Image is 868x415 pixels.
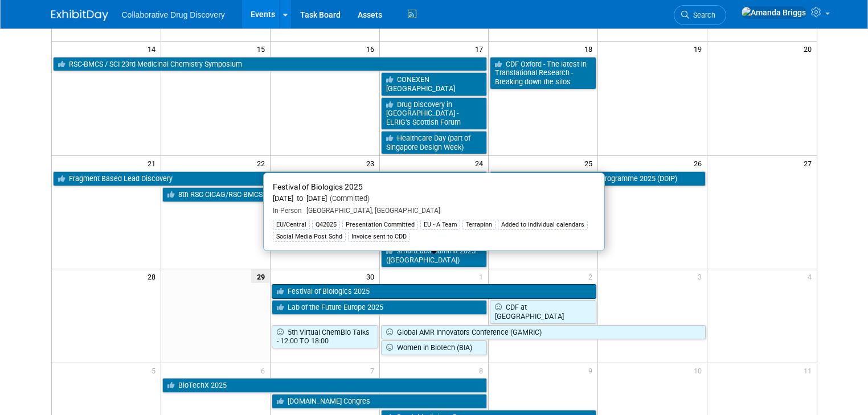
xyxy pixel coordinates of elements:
[498,220,588,230] div: Added to individual calendars
[741,6,806,19] img: Amanda Briggs
[53,57,488,72] a: RSC-BMCS / SCI 23rd Medicinal Chemistry Symposium
[478,363,488,377] span: 8
[583,156,597,170] span: 25
[365,42,379,56] span: 16
[381,131,488,154] a: Healthcare Day (part of Singapore Design Week)
[490,57,596,89] a: CDF Oxford - The latest in Translational Research - Breaking down the silos
[697,269,707,283] span: 3
[146,269,161,283] span: 28
[162,378,488,393] a: BioTechX 2025
[327,194,370,203] span: (Committed)
[272,300,488,315] a: Lab of the Future Europe 2025
[365,156,379,170] span: 23
[302,207,440,215] span: [GEOGRAPHIC_DATA], [GEOGRAPHIC_DATA]
[146,156,161,170] span: 21
[583,42,597,56] span: 18
[381,340,488,355] a: Women in Biotech (BIA)
[381,97,488,130] a: Drug Discovery in [GEOGRAPHIC_DATA] - ELRIG’s Scottish Forum
[273,232,346,242] div: Social Media Post Schd
[369,363,379,377] span: 7
[162,187,488,202] a: 8th RSC-CICAG/RSC-BMCS in Artificial Intelligence in Chemistry
[381,244,488,267] a: smartLabs Summit 2025 ([GEOGRAPHIC_DATA])
[273,220,310,230] div: EU/Central
[803,363,817,377] span: 11
[474,42,488,56] span: 17
[806,269,817,283] span: 4
[693,156,707,170] span: 26
[256,156,270,170] span: 22
[803,42,817,56] span: 20
[474,156,488,170] span: 24
[381,72,488,96] a: CONEXEN [GEOGRAPHIC_DATA]
[312,220,340,230] div: Q42025
[51,10,108,21] img: ExhibitDay
[122,10,225,19] span: Collaborative Drug Discovery
[256,42,270,56] span: 15
[478,269,488,283] span: 1
[420,220,460,230] div: EU - A Team
[251,269,270,283] span: 29
[803,156,817,170] span: 27
[348,232,410,242] div: Invoice sent to CDD
[490,300,596,323] a: CDF at [GEOGRAPHIC_DATA]
[272,284,597,299] a: Festival of Biologics 2025
[381,325,706,340] a: Global AMR Innovators Conference (GAMRIC)
[272,394,488,409] a: [DOMAIN_NAME] Congres
[587,269,597,283] span: 2
[674,5,726,25] a: Search
[693,363,707,377] span: 10
[587,363,597,377] span: 9
[462,220,496,230] div: Terrapinn
[260,363,270,377] span: 6
[342,220,418,230] div: Presentation Committed
[273,207,302,215] span: In-Person
[273,194,595,204] div: [DATE] to [DATE]
[53,171,488,186] a: Fragment Based Lead Discovery
[273,182,363,191] span: Festival of Biologics 2025
[272,325,378,348] a: 5th Virtual ChemBio Talks - 12:00 TO 18:00
[365,269,379,283] span: 30
[150,363,161,377] span: 5
[146,42,161,56] span: 14
[693,42,707,56] span: 19
[689,11,715,19] span: Search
